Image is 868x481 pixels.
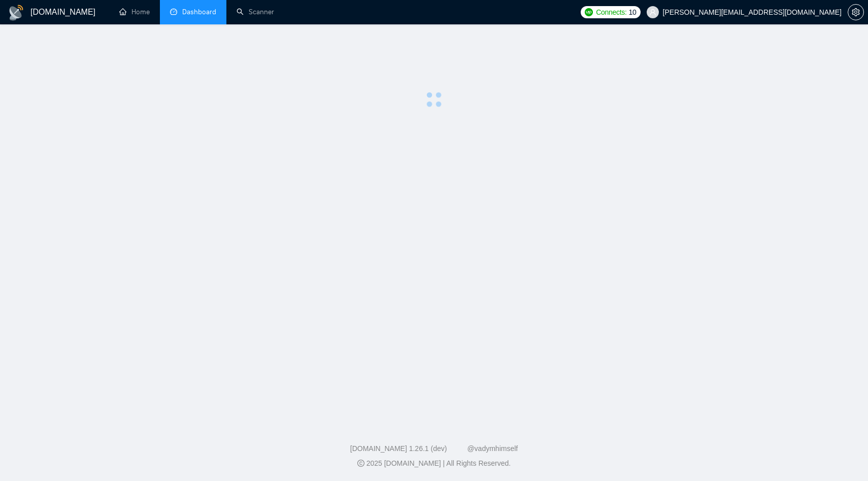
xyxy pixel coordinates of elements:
span: Dashboard [182,8,216,16]
img: upwork-logo.png [585,8,593,16]
a: [DOMAIN_NAME] 1.26.1 (dev) [350,444,447,453]
a: searchScanner [237,8,274,16]
button: setting [848,4,864,20]
a: homeHome [119,8,150,16]
span: 10 [629,7,637,18]
span: user [649,9,656,16]
img: logo [8,5,24,21]
span: copyright [357,460,364,467]
a: setting [848,8,864,16]
a: @vadymhimself [467,444,518,453]
span: Connects: [596,7,626,18]
div: 2025 [DOMAIN_NAME] | All Rights Reserved. [8,458,860,469]
span: dashboard [170,8,177,15]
